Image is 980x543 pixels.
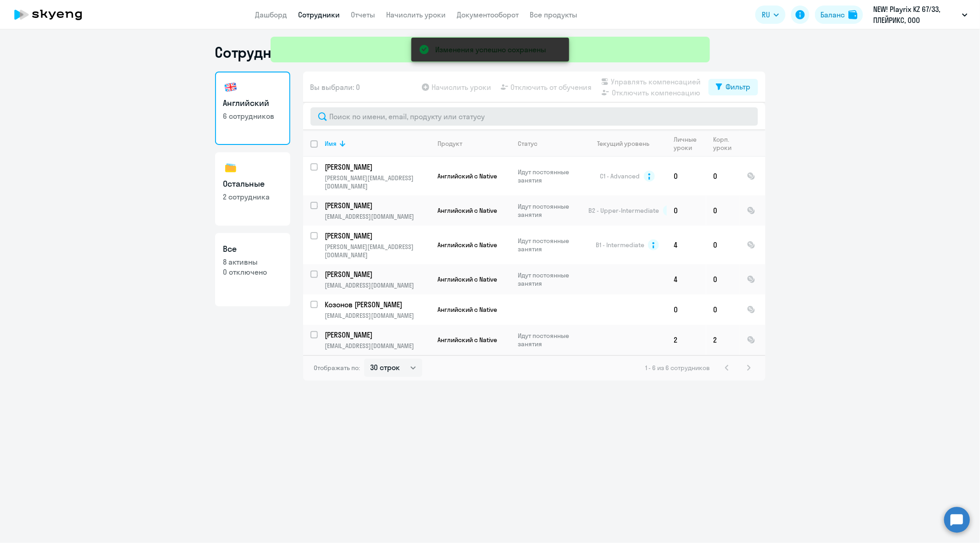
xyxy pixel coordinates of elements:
a: Остальные2 сотрудника [215,152,290,226]
td: 0 [667,157,706,195]
p: Идут постоянные занятия [518,271,581,288]
span: 1 - 6 из 6 сотрудников [646,364,710,372]
a: Дашборд [255,10,288,19]
p: Идут постоянные занятия [518,237,581,253]
div: Продукт [438,139,510,148]
p: Идут постоянные занятия [518,168,581,184]
button: RU [755,6,786,24]
a: Все8 активны0 отключено [215,233,290,306]
img: balance [848,10,858,19]
p: 2 сотрудника [223,192,282,202]
p: Козонов [PERSON_NAME] [325,299,429,310]
div: Имя [325,139,430,148]
span: RU [762,9,770,20]
p: Идут постоянные занятия [518,332,581,348]
td: 4 [667,264,706,294]
span: Английский с Native [438,206,498,215]
p: [PERSON_NAME][EMAIL_ADDRESS][DOMAIN_NAME] [325,243,430,259]
h1: Сотрудники [215,43,297,61]
a: [PERSON_NAME] [325,330,430,340]
span: B2 - Upper-Intermediate [589,206,659,215]
td: 0 [667,195,706,226]
img: others [223,161,238,175]
h3: Английский [223,97,282,109]
input: Поиск по имени, email, продукту или статусу [310,107,758,126]
p: [EMAIL_ADDRESS][DOMAIN_NAME] [325,212,430,221]
img: english [223,80,238,94]
td: 0 [667,294,706,325]
p: [PERSON_NAME][EMAIL_ADDRESS][DOMAIN_NAME] [325,174,430,190]
td: 2 [667,325,706,355]
div: Корп. уроки [714,135,739,152]
p: [EMAIL_ADDRESS][DOMAIN_NAME] [325,342,430,350]
span: Отображать по: [314,364,360,372]
p: NEW! Playrix KZ 67/33, ПЛЕЙРИКС, ООО [873,4,958,26]
td: 0 [706,195,740,226]
td: 0 [706,264,740,294]
span: Вы выбрали: 0 [310,82,360,93]
span: C1 - Advanced [600,172,640,180]
button: Балансbalance [815,6,863,24]
h3: Остальные [223,178,282,190]
p: 8 активны [223,257,282,267]
span: B1 - Intermediate [596,241,644,249]
span: Английский с Native [438,305,498,314]
p: [PERSON_NAME] [325,330,429,340]
div: Корп. уроки [714,135,733,152]
span: Английский с Native [438,336,498,344]
p: [EMAIL_ADDRESS][DOMAIN_NAME] [325,281,430,289]
div: Фильтр [726,81,751,92]
div: Текущий уровень [589,139,666,148]
p: 0 отключено [223,267,282,277]
td: 4 [667,226,706,264]
h3: Все [223,243,282,255]
a: Английский6 сотрудников [215,72,290,145]
p: 6 сотрудников [223,111,282,121]
td: 2 [706,325,740,355]
div: Баланс [820,9,845,20]
span: Английский с Native [438,241,498,249]
div: Статус [518,139,538,148]
div: Личные уроки [674,135,700,152]
td: 0 [706,157,740,195]
div: Текущий уровень [597,139,649,148]
p: [PERSON_NAME] [325,231,429,241]
div: Личные уроки [674,135,706,152]
button: NEW! Playrix KZ 67/33, ПЛЕЙРИКС, ООО [869,4,972,26]
p: [PERSON_NAME] [325,269,429,279]
span: Английский с Native [438,275,498,283]
a: [PERSON_NAME] [325,231,430,241]
div: Продукт [438,139,463,148]
a: [PERSON_NAME] [325,269,430,279]
div: Статус [518,139,581,148]
p: [EMAIL_ADDRESS][DOMAIN_NAME] [325,311,430,320]
div: Имя [325,139,337,148]
a: [PERSON_NAME] [325,200,430,211]
p: [PERSON_NAME] [325,200,429,211]
span: Английский с Native [438,172,498,180]
button: Фильтр [709,79,758,95]
td: 0 [706,226,740,264]
p: [PERSON_NAME] [325,162,429,172]
a: Козонов [PERSON_NAME] [325,299,430,310]
a: [PERSON_NAME] [325,162,430,172]
td: 0 [706,294,740,325]
div: Изменения успешно сохранены [435,44,546,55]
p: Идут постоянные занятия [518,202,581,219]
